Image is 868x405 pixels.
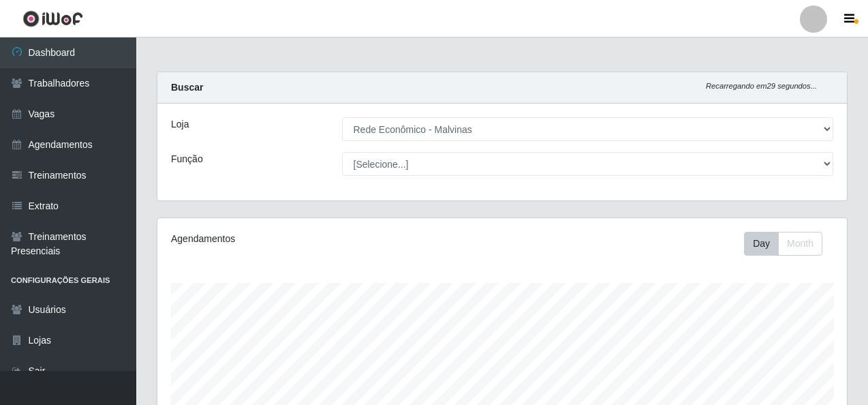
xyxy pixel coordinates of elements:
label: Loja [171,117,189,132]
div: Toolbar with button groups [744,232,833,256]
div: Agendamentos [171,232,435,246]
img: CoreUI Logo [22,10,83,27]
strong: Buscar [171,82,203,93]
div: First group [744,232,822,256]
button: Month [778,232,822,256]
i: Recarregando em 29 segundos... [706,82,817,90]
label: Função [171,152,203,166]
button: Day [744,232,779,256]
